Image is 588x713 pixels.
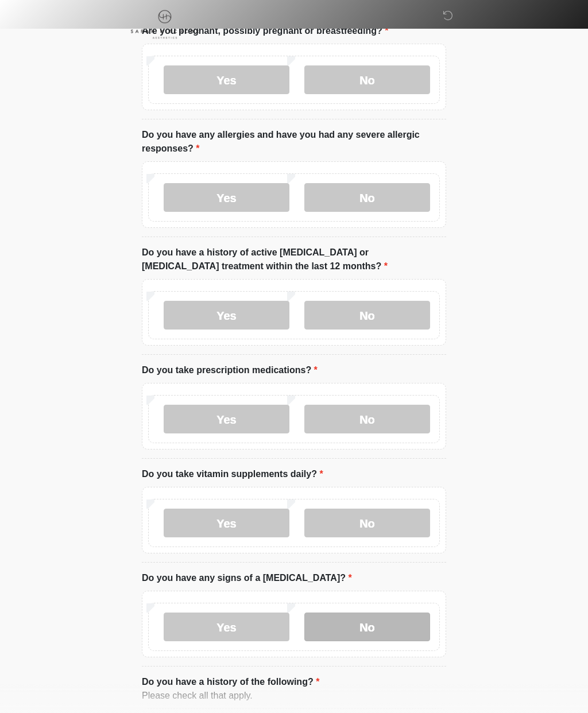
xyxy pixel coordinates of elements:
label: Yes [164,613,289,641]
label: Yes [164,301,289,330]
label: Do you take prescription medications? [142,363,318,377]
label: Yes [164,183,289,212]
label: No [304,183,430,212]
label: No [304,613,430,641]
label: No [304,65,430,94]
label: Do you have a history of active [MEDICAL_DATA] or [MEDICAL_DATA] treatment within the last 12 mon... [142,246,446,273]
label: Yes [164,65,289,94]
label: Do you have any signs of a [MEDICAL_DATA]? [142,571,352,585]
label: Do you have a history of the following? [142,675,319,689]
label: No [304,405,430,433]
label: Do you take vitamin supplements daily? [142,467,323,481]
label: No [304,509,430,537]
label: Do you have any allergies and have you had any severe allergic responses? [142,128,446,156]
img: Sarah Hitchcox Aesthetics Logo [130,9,199,39]
div: Please check all that apply. [142,689,446,703]
label: Yes [164,405,289,433]
label: No [304,301,430,330]
label: Yes [164,509,289,537]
